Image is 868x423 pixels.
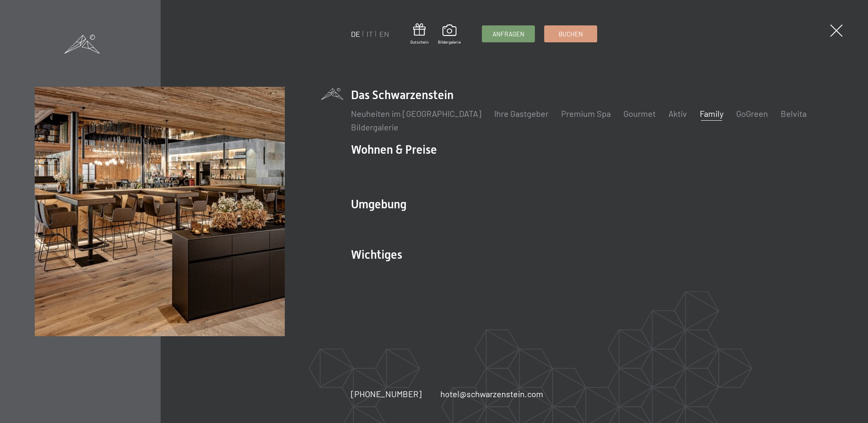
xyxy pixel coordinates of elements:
[410,39,428,45] span: Gutschein
[494,108,548,119] a: Ihre Gastgeber
[559,30,583,39] span: Buchen
[668,108,687,119] a: Aktiv
[410,23,428,45] a: Gutschein
[379,29,389,39] a: EN
[781,108,807,119] a: Belvita
[35,87,285,337] img: Wellnesshotel Südtirol SCHWARZENSTEIN - Wellnessurlaub in den Alpen, Wandern und Wellness
[440,388,543,400] a: hotel@schwarzenstein.com
[545,26,597,42] a: Buchen
[482,26,534,42] a: Anfragen
[700,108,723,119] a: Family
[438,39,461,45] span: Bildergalerie
[351,108,481,119] a: Neuheiten im [GEOGRAPHIC_DATA]
[736,108,768,119] a: GoGreen
[438,25,461,45] a: Bildergalerie
[351,389,422,399] span: [PHONE_NUMBER]
[351,388,422,400] a: [PHONE_NUMBER]
[623,108,656,119] a: Gourmet
[351,122,398,132] a: Bildergalerie
[492,30,524,39] span: Anfragen
[367,29,373,39] a: IT
[561,108,611,119] a: Premium Spa
[351,29,360,39] a: DE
